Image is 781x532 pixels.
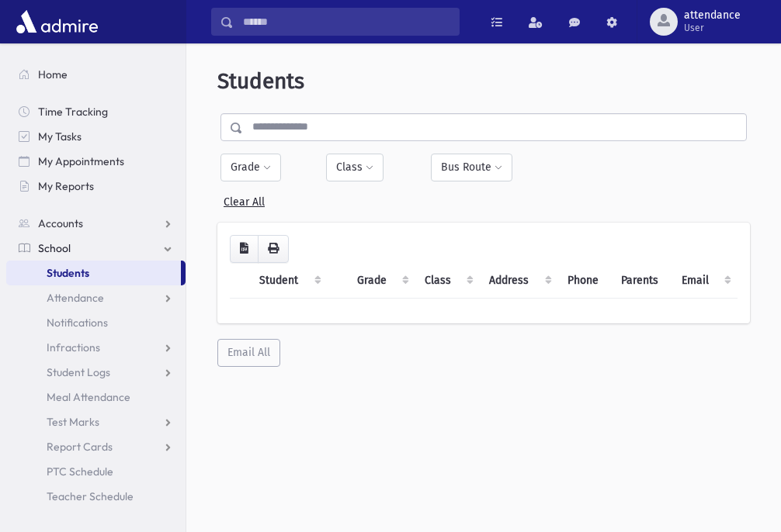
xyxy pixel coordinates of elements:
[38,154,124,168] span: My Appointments
[431,154,512,181] button: Bus Route
[47,365,110,379] span: Student Logs
[326,154,384,181] button: Class
[558,263,613,299] th: Phone
[6,99,186,124] a: Time Tracking
[47,340,100,354] span: Infractions
[38,179,94,193] span: My Reports
[230,235,259,263] button: CSV
[6,211,186,236] a: Accounts
[47,465,113,478] span: PTC Schedule
[224,189,265,209] a: Clear All
[415,263,480,299] th: Class
[38,241,71,255] span: School
[6,149,186,174] a: My Appointments
[47,390,130,404] span: Meal Attendance
[6,484,186,509] a: Teacher Schedule
[6,236,186,261] a: School
[47,266,89,280] span: Students
[684,9,741,22] span: attendance
[38,216,83,230] span: Accounts
[6,285,186,310] a: Attendance
[684,22,741,34] span: User
[6,62,186,87] a: Home
[6,385,186,409] a: Meal Attendance
[258,235,289,263] button: Print
[6,124,186,149] a: My Tasks
[38,67,68,81] span: Home
[6,335,186,360] a: Infractions
[220,154,281,181] button: Grade
[672,263,738,299] th: Email
[38,130,82,143] span: My Tasks
[6,459,186,484] a: PTC Schedule
[47,415,99,429] span: Test Marks
[6,360,186,385] a: Student Logs
[348,263,415,299] th: Grade
[38,105,108,119] span: Time Tracking
[234,8,459,36] input: Search
[250,263,328,299] th: Student
[47,440,113,454] span: Report Cards
[6,409,186,434] a: Test Marks
[47,291,104,305] span: Attendance
[480,263,558,299] th: Address
[217,339,280,367] button: Email All
[12,6,102,37] img: AdmirePro
[6,174,186,199] a: My Reports
[6,434,186,459] a: Report Cards
[612,263,672,299] th: Parents
[47,316,108,330] span: Notifications
[47,489,134,503] span: Teacher Schedule
[6,261,181,285] a: Students
[6,310,186,335] a: Notifications
[217,68,304,94] span: Students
